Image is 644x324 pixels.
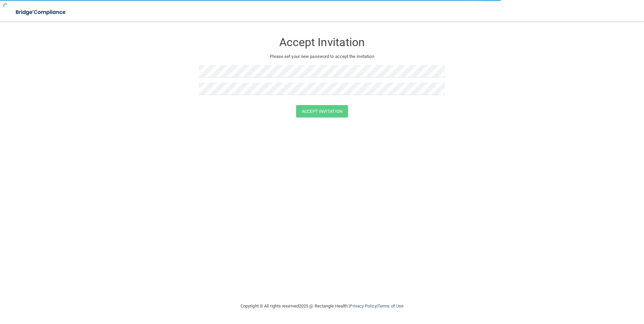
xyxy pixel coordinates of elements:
[378,303,404,309] a: Terms of Use
[199,36,445,48] h3: Accept Invitation
[10,5,72,19] img: bridge_compliance_login_screen.278c3ca4.svg
[350,303,376,309] a: Privacy Policy
[296,105,348,118] button: Accept Invitation
[204,53,440,61] p: Please set your new password to accept the invitation
[199,295,445,317] div: Copyright © All rights reserved 2025 @ Rectangle Health | |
